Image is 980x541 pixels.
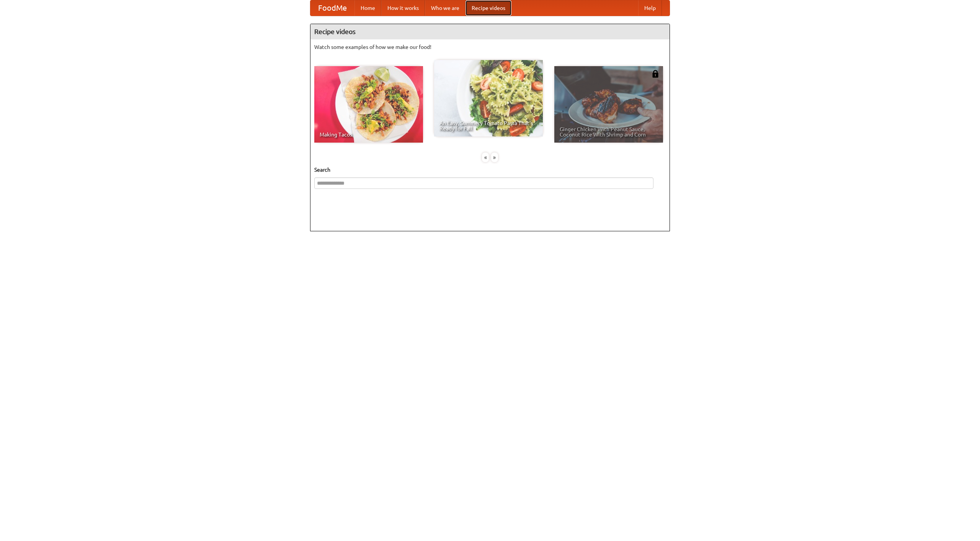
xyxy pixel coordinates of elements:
div: « [482,153,489,162]
img: 483408.png [652,70,659,78]
a: Help [638,0,662,16]
h5: Search [314,166,666,174]
span: An Easy, Summery Tomato Pasta That's Ready for Fall [439,120,537,131]
h4: Recipe videos [310,24,670,39]
a: An Easy, Summery Tomato Pasta That's Ready for Fall [434,60,543,136]
a: Home [354,0,381,16]
p: Watch some examples of how we make our food! [314,43,666,51]
div: » [491,153,498,162]
a: FoodMe [310,0,354,16]
a: Who we are [425,0,465,16]
a: How it works [381,0,425,16]
span: Making Tacos [320,132,418,137]
a: Making Tacos [314,66,423,143]
a: Recipe videos [465,0,511,16]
